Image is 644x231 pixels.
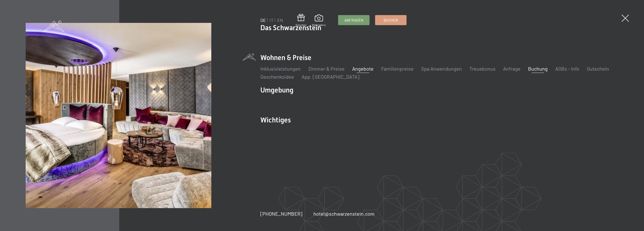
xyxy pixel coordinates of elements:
a: Anfrage [503,66,520,72]
span: Anfragen [344,18,363,23]
a: Gutschein [296,14,306,27]
a: Spa Anwendungen [421,66,462,72]
a: App. [GEOGRAPHIC_DATA] [302,74,359,80]
a: Treuebonus [469,66,496,72]
a: AGBs - Info [555,66,579,72]
a: Angebote [352,66,374,72]
a: Bildergalerie [312,15,326,27]
a: Geschenksidee [260,74,294,80]
a: DE [260,17,266,23]
span: Gutschein [296,23,306,27]
a: Gutschein [587,66,609,72]
span: Buchen [384,18,398,23]
span: Bildergalerie [312,23,326,27]
a: hotel@schwarzenstein.com [313,210,375,217]
a: Familienpreise [381,66,414,72]
a: IT [270,17,273,23]
a: EN [277,17,283,23]
span: [PHONE_NUMBER] [260,211,302,217]
a: [PHONE_NUMBER] [260,210,302,217]
a: Anfragen [338,15,369,25]
a: Buchung [528,66,548,72]
a: Zimmer & Preise [308,66,345,72]
a: Inklusivleistungen [260,66,301,72]
a: Buchen [375,15,406,25]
